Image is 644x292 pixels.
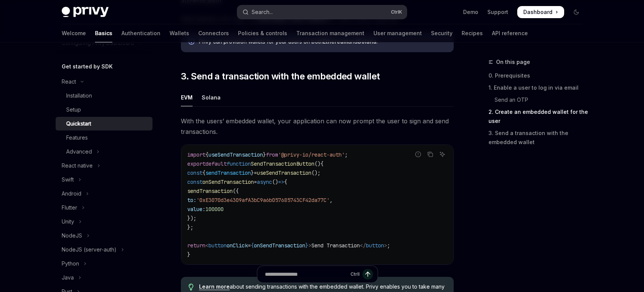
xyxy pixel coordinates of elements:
[311,169,320,176] span: ();
[254,169,257,176] span: =
[251,169,254,176] span: }
[121,24,160,42] a: Authentication
[95,24,112,42] a: Basics
[284,179,287,185] span: {
[62,245,117,254] div: NodeJS (server-auth)
[56,271,152,284] button: Toggle Java section
[187,160,205,167] span: export
[437,149,447,159] button: Ask AI
[187,224,193,231] span: };
[62,231,82,240] div: NodeJS
[373,24,422,42] a: User management
[257,169,311,176] span: useSendTransaction
[187,151,205,158] span: import
[56,243,152,256] button: Toggle NodeJS (server-auth) section
[266,151,278,158] span: from
[272,179,278,185] span: ()
[488,94,588,106] a: Send an OTP
[305,242,308,249] span: }
[366,242,384,249] span: button
[56,159,152,172] button: Toggle React native section
[360,242,366,249] span: </
[463,8,478,16] a: Demo
[181,70,380,82] span: 3. Send a transaction with the embedded wallet
[296,24,364,42] a: Transaction management
[517,6,564,18] a: Dashboard
[187,197,196,203] span: to:
[62,273,74,282] div: Java
[252,8,273,17] div: Search...
[56,145,152,158] button: Toggle Advanced section
[205,160,227,167] span: default
[570,6,582,18] button: Toggle dark mode
[263,151,266,158] span: }
[66,147,92,156] div: Advanced
[56,75,152,89] button: Toggle React section
[496,57,530,67] span: On this page
[187,169,202,176] span: const
[205,242,208,249] span: <
[488,70,588,82] a: 0. Prerequisites
[487,8,508,16] a: Support
[265,266,347,283] input: Ask a question...
[492,24,528,42] a: API reference
[62,7,109,17] img: dark logo
[56,131,152,144] a: Features
[308,242,311,249] span: >
[488,127,588,148] a: 3. Send a transaction with the embedded wallet
[198,24,229,42] a: Connectors
[251,160,314,167] span: SendTransactionButton
[362,269,373,280] button: Send message
[431,24,453,42] a: Security
[56,257,152,270] button: Toggle Python section
[208,151,263,158] span: useSendTransaction
[311,242,360,249] span: Send Transaction
[62,217,74,226] div: Unity
[56,103,152,116] a: Setup
[62,24,86,42] a: Welcome
[345,151,348,158] span: ;
[237,5,407,19] button: Open search
[181,89,193,106] div: EVM
[66,119,91,128] div: Quickstart
[202,179,254,185] span: onSendTransaction
[56,173,152,186] button: Toggle Swift section
[238,24,287,42] a: Policies & controls
[66,91,92,100] div: Installation
[66,133,88,142] div: Features
[187,251,190,258] span: }
[254,242,305,249] span: onSendTransaction
[523,8,552,16] span: Dashboard
[187,179,202,185] span: const
[205,151,208,158] span: {
[56,89,152,103] a: Installation
[208,242,227,249] span: button
[278,179,284,185] span: =>
[425,149,435,159] button: Copy the contents from the code block
[56,201,152,214] button: Toggle Flutter section
[62,161,93,170] div: React native
[251,242,254,249] span: {
[62,175,74,184] div: Swift
[227,160,251,167] span: function
[257,179,272,185] span: async
[320,160,324,167] span: {
[330,197,333,203] span: ,
[462,24,483,42] a: Recipes
[314,160,320,167] span: ()
[187,215,196,222] span: });
[187,188,233,194] span: sendTransaction
[66,105,81,114] div: Setup
[181,116,454,137] span: With the users’ embedded wallet, your application can now prompt the user to sign and send transa...
[413,149,423,159] button: Report incorrect code
[62,189,81,198] div: Android
[62,203,77,212] div: Flutter
[391,9,402,15] span: Ctrl K
[187,206,205,213] span: value:
[254,179,257,185] span: =
[278,151,345,158] span: '@privy-io/react-auth'
[205,206,224,213] span: 100000
[62,259,79,268] div: Python
[233,188,239,194] span: ({
[56,117,152,130] a: Quickstart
